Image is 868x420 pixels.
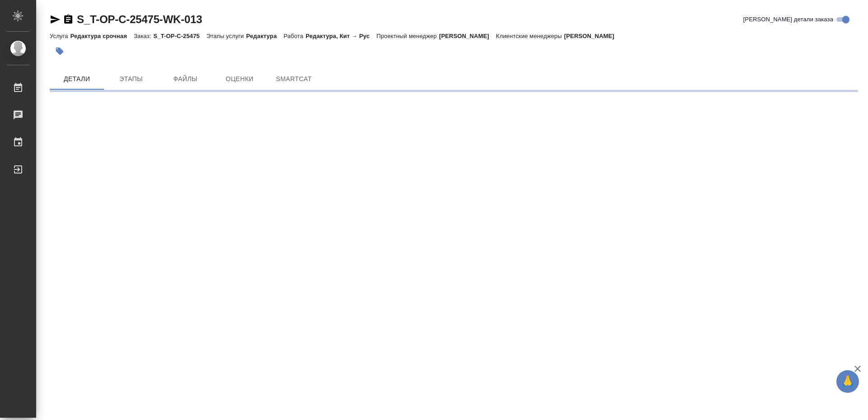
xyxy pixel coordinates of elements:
p: Заказ: [134,33,153,39]
span: [PERSON_NAME] детали заказа [743,15,833,24]
button: Скопировать ссылку для ЯМессенджера [50,14,61,25]
p: Услуга [50,33,70,39]
span: Этапы [109,73,153,85]
span: Файлы [164,73,207,85]
span: SmartCat [272,73,316,85]
a: S_T-OP-C-25475-WK-013 [77,13,202,25]
span: 🙏 [840,372,855,391]
p: Редактура [246,33,284,39]
p: [PERSON_NAME] [564,33,621,39]
p: Проектный менеджер [377,33,439,39]
p: Редактура срочная [70,33,133,39]
button: Скопировать ссылку [63,14,74,25]
p: Работа [283,33,306,39]
p: Этапы услуги [207,33,246,39]
p: Редактура, Кит → Рус [306,33,377,39]
span: Оценки [218,73,261,85]
p: [PERSON_NAME] [439,33,496,39]
button: Добавить тэг [50,41,70,61]
p: Клиентские менеджеры [496,33,564,39]
p: S_T-OP-C-25475 [153,33,206,39]
span: Детали [55,73,99,85]
button: 🙏 [836,370,859,393]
